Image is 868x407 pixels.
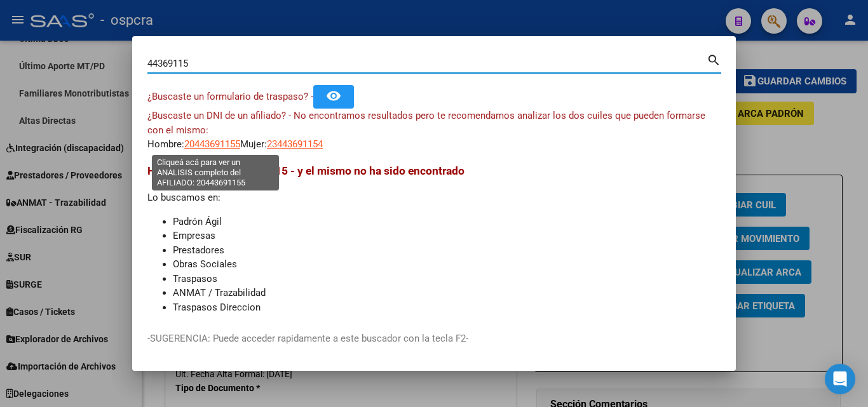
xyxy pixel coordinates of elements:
div: Open Intercom Messenger [825,364,855,394]
div: Lo buscamos en: [147,163,721,314]
span: 20443691155 [184,138,240,150]
li: Empresas [173,229,721,243]
p: -SUGERENCIA: Puede acceder rapidamente a este buscador con la tecla F2- [147,331,721,346]
mat-icon: remove_red_eye [326,88,341,103]
mat-icon: search [707,51,721,67]
div: Hombre: Mujer: [147,109,721,152]
li: ANMAT / Trazabilidad [173,286,721,300]
li: Prestadores [173,243,721,258]
li: Padrón Ágil [173,215,721,229]
span: ¿Buscaste un formulario de traspaso? - [147,91,313,102]
li: Traspasos [173,272,721,286]
span: Hemos buscado - 44369115 - y el mismo no ha sido encontrado [147,164,465,177]
li: Traspasos Direccion [173,300,721,315]
span: 23443691154 [267,138,323,150]
li: Obras Sociales [173,257,721,272]
span: ¿Buscaste un DNI de un afiliado? - No encontramos resultados pero te recomendamos analizar los do... [147,110,705,136]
